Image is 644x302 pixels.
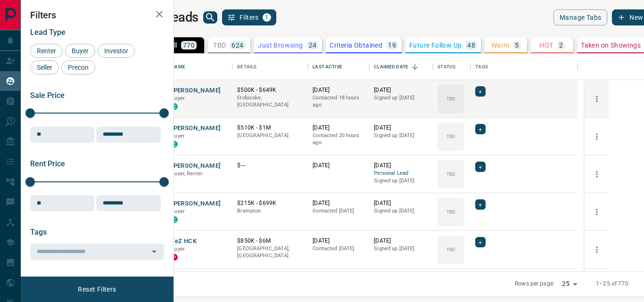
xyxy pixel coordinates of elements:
[98,44,135,58] div: Investor
[388,42,396,49] p: 19
[171,237,197,246] button: FeZ HCK
[308,54,369,80] div: Last Active
[374,54,408,80] div: Claimed Date
[264,14,270,21] span: 1
[30,28,66,37] span: Lead Type
[313,162,364,170] p: [DATE]
[30,277,88,286] span: Opportunity Type
[313,124,364,132] p: [DATE]
[479,162,482,171] span: +
[203,11,217,24] button: search button
[313,94,364,109] p: Contacted 18 hours ago
[72,281,122,297] button: Reset Filters
[590,243,604,257] button: more
[471,54,578,80] div: Tags
[232,54,308,80] div: Details
[479,200,482,209] span: +
[374,132,428,139] p: Signed up [DATE]
[374,245,428,253] p: Signed up [DATE]
[475,54,488,80] div: Tags
[590,167,604,181] button: more
[237,162,303,170] p: $---
[558,277,581,291] div: 25
[475,199,485,210] div: +
[374,162,428,170] p: [DATE]
[313,132,364,147] p: Contacted 20 hours ago
[237,124,303,132] p: $510K - $1M
[515,280,554,288] p: Rows per page:
[231,42,243,49] p: 624
[467,42,475,49] p: 48
[408,60,421,73] button: Sort
[590,205,604,219] button: more
[237,207,303,215] p: Brampton
[30,159,65,168] span: Rent Price
[213,42,226,49] p: TBD
[171,54,185,80] div: Name
[171,95,185,101] span: Buyer
[539,42,553,49] p: HOT
[33,64,56,71] span: Seller
[237,199,303,207] p: $215K - $699K
[171,199,221,208] button: [PERSON_NAME]
[171,133,185,139] span: Buyer
[65,64,92,71] span: Precon
[559,42,563,49] p: 2
[237,237,303,245] p: $850K - $6M
[237,132,303,139] p: [GEOGRAPHIC_DATA]
[313,199,364,207] p: [DATE]
[30,9,164,21] h2: Filters
[479,237,482,247] span: +
[237,54,256,80] div: Details
[171,141,178,147] div: condos.ca
[590,92,604,106] button: more
[101,47,132,55] span: Investor
[446,246,455,253] p: TBD
[515,42,519,49] p: 5
[222,9,276,25] button: Filters1
[30,44,63,58] div: Renter
[171,171,203,177] span: Buyer, Renter
[446,95,455,102] p: TBD
[596,280,628,288] p: 1–25 of 770
[30,60,59,74] div: Seller
[313,54,342,80] div: Last Active
[309,42,317,49] p: 24
[30,91,65,100] span: Sale Price
[374,170,428,178] span: Personal Lead
[446,208,455,215] p: TBD
[148,245,161,258] button: Open
[374,199,428,207] p: [DATE]
[581,42,641,49] p: Taken on Showings
[65,44,95,58] div: Buyer
[183,42,195,49] p: 770
[475,162,485,172] div: +
[475,237,485,247] div: +
[374,124,428,132] p: [DATE]
[479,87,482,96] span: +
[313,207,364,215] p: Contacted [DATE]
[374,207,428,215] p: Signed up [DATE]
[171,124,221,133] button: [PERSON_NAME]
[61,60,95,74] div: Precon
[330,42,382,49] p: Criteria Obtained
[438,54,455,80] div: Status
[475,86,485,97] div: +
[171,103,178,110] div: condos.ca
[369,54,433,80] div: Claimed Date
[590,130,604,144] button: more
[33,47,59,55] span: Renter
[171,162,221,171] button: [PERSON_NAME]
[171,216,178,223] div: condos.ca
[475,124,485,134] div: +
[479,124,482,134] span: +
[374,177,428,185] p: Signed up [DATE]
[68,47,92,55] span: Buyer
[258,42,303,49] p: Just Browsing
[171,246,185,252] span: Buyer
[433,54,471,80] div: Status
[30,228,47,237] span: Tags
[446,133,455,140] p: TBD
[313,237,364,245] p: [DATE]
[313,245,364,253] p: Contacted [DATE]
